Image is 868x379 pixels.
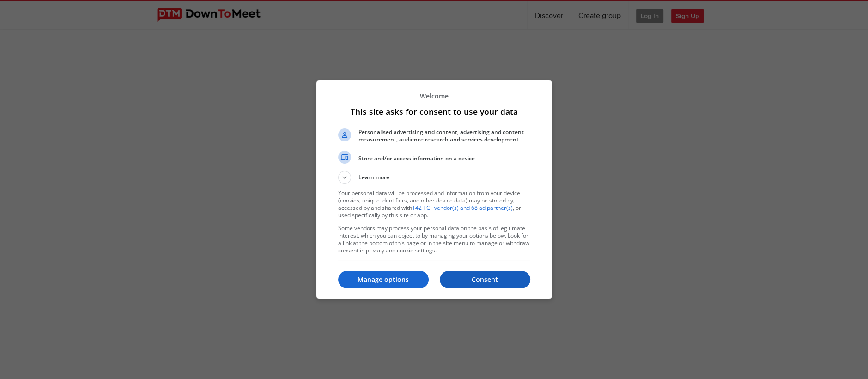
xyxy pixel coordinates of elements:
[316,80,552,299] div: This site asks for consent to use your data
[338,106,530,117] h1: This site asks for consent to use your data
[440,275,530,284] p: Consent
[358,128,530,143] span: Personalised advertising and content, advertising and content measurement, audience research and ...
[338,225,530,254] p: Some vendors may process your personal data on the basis of legitimate interest, which you can ob...
[338,189,530,219] p: Your personal data will be processed and information from your device (cookies, unique identifier...
[412,204,513,212] a: 142 TCF vendor(s) and 68 ad partner(s)
[338,271,429,288] button: Manage options
[358,173,389,184] span: Learn more
[440,271,530,288] button: Consent
[338,171,530,184] button: Learn more
[358,155,530,162] span: Store and/or access information on a device
[338,275,429,284] p: Manage options
[338,92,530,100] p: Welcome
